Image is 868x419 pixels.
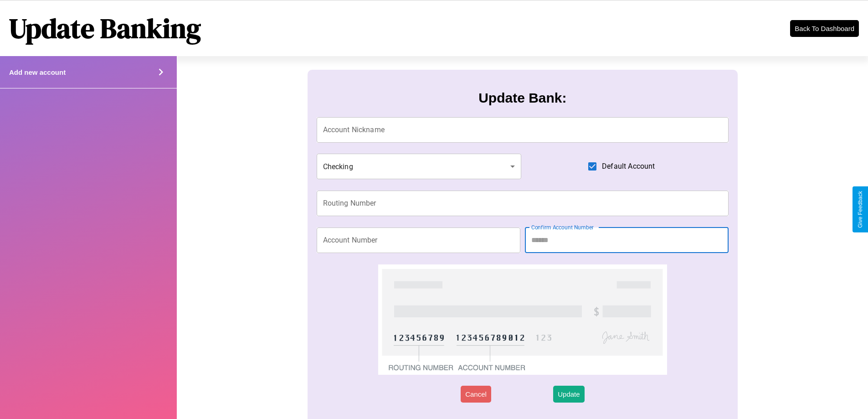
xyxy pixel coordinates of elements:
[602,161,655,172] span: Default Account
[9,68,66,76] h4: Add new account
[531,223,594,231] label: Confirm Account Number
[478,90,566,106] h3: Update Bank:
[857,191,863,228] div: Give Feedback
[553,386,584,403] button: Update
[317,154,522,179] div: Checking
[790,20,859,37] button: Back To Dashboard
[9,10,201,47] h1: Update Banking
[461,386,491,403] button: Cancel
[378,264,667,375] img: check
